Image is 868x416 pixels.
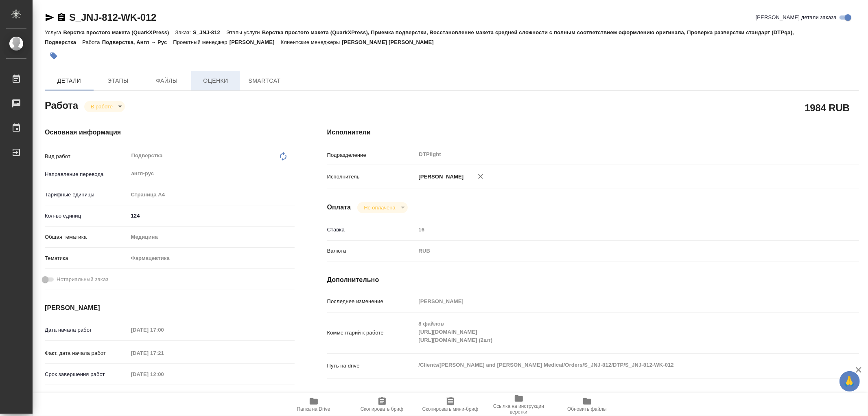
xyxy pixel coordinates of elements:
div: Страница А4 [128,188,295,202]
input: Пустое поле [128,347,199,359]
p: Срок завершения работ [45,370,128,379]
p: Направление перевода [45,170,128,178]
p: Дата начала работ [45,326,128,334]
p: Общая тематика [45,233,128,241]
p: Заказ: [175,29,193,35]
p: [PERSON_NAME] [PERSON_NAME] [342,39,440,45]
p: Верстка простого макета (QuarkXPress) [63,29,175,35]
input: Пустое поле [128,324,199,336]
div: Фармацевтика [128,251,295,265]
p: Услуга [45,29,63,35]
button: Скопировать ссылку для ЯМессенджера [45,13,55,22]
div: Медицина [128,230,295,244]
h4: [PERSON_NAME] [45,303,295,313]
span: [PERSON_NAME] детали заказа [756,13,837,22]
input: Пустое поле [128,368,199,380]
button: Не оплачена [361,204,398,211]
button: Обновить файлы [553,393,621,416]
p: Ставка [327,226,416,234]
p: Исполнитель [327,173,416,181]
span: Оценки [196,76,235,86]
p: Кол-во единиц [45,212,128,220]
p: Комментарий к работе [327,329,416,337]
span: SmartCat [245,76,284,86]
p: [PERSON_NAME] [416,173,464,181]
button: Ссылка на инструкции верстки [485,393,553,416]
button: 🙏 [840,371,860,392]
span: Файлы [147,76,186,86]
button: Скопировать ссылку [57,13,66,22]
button: Папка на Drive [280,393,348,416]
h4: Дополнительно [327,275,859,285]
textarea: /Clients/[PERSON_NAME] and [PERSON_NAME] Medical/Orders/S_JNJ-812/DTP/S_JNJ-812-WK-012 [416,358,815,372]
div: В работе [357,202,407,213]
button: Скопировать бриф [348,393,416,416]
p: Клиентские менеджеры [281,39,342,45]
input: ✎ Введи что-нибудь [128,210,295,222]
div: RUB [416,244,815,258]
h2: Работа [45,97,78,112]
span: Скопировать мини-бриф [422,406,478,412]
span: Папка на Drive [297,406,330,412]
input: Пустое поле [416,295,815,307]
h2: 1984 RUB [805,101,850,114]
h4: Основная информация [45,128,295,137]
p: Подверстка, Англ → Рус [102,39,173,45]
h4: Оплата [327,202,351,212]
span: Скопировать бриф [361,406,403,412]
span: Детали [50,76,89,86]
span: Этапы [98,76,138,86]
span: Обновить файлы [567,406,607,412]
p: Вид работ [45,152,128,161]
button: Скопировать мини-бриф [416,393,485,416]
div: В работе [84,101,125,112]
p: Тарифные единицы [45,191,128,199]
p: Последнее изменение [327,297,416,306]
a: S_JNJ-812-WK-012 [69,12,156,23]
p: Подразделение [327,151,416,159]
p: Путь на drive [327,362,416,370]
p: S_JNJ-812 [193,29,226,35]
input: Пустое поле [416,224,815,236]
p: Валюта [327,247,416,255]
p: Факт. дата начала работ [45,349,128,357]
p: [PERSON_NAME] [230,39,281,45]
p: Работа [82,39,102,45]
button: Удалить исполнителя [472,167,490,185]
span: Нотариальный заказ [57,275,108,284]
button: Добавить тэг [45,47,63,65]
span: Ссылка на инструкции верстки [490,403,548,415]
textarea: 8 файлов [URL][DOMAIN_NAME] [URL][DOMAIN_NAME] (2шт) [416,317,815,347]
p: Тематика [45,254,128,262]
p: Проектный менеджер [173,39,229,45]
h4: Исполнители [327,128,859,137]
p: Верстка простого макета (QuarkXPress), Приемка подверстки, Восстановление макета средней сложност... [45,29,794,45]
button: В работе [88,103,115,110]
span: 🙏 [843,373,857,390]
p: Этапы услуги [226,29,262,35]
